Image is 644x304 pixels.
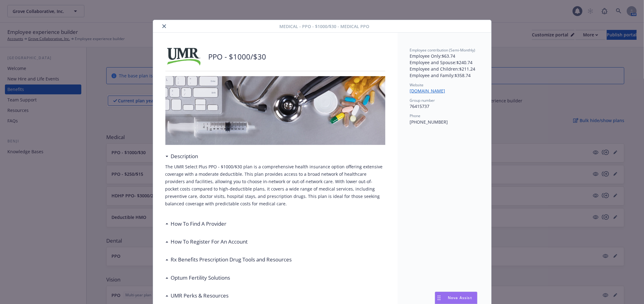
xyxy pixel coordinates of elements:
h3: Optum Fertility Solutions [171,274,230,282]
p: The UMR Select Plus PPO - $1000/$30 plan is a comprehensive health insurance option offering exte... [165,163,385,207]
h3: How To Find A Provider [171,220,227,228]
div: UMR Perks & Resources [165,292,229,300]
h3: UMR Perks & Resources [171,292,229,300]
p: PPO - $1000/$30 [209,51,266,62]
div: Optum Fertility Solutions [165,274,230,282]
div: Rx Benefits Prescription Drug Tools and Resources [165,256,292,264]
h3: Rx Benefits Prescription Drug Tools and Resources [171,256,292,264]
h3: How To Register For An Account [171,238,248,246]
div: How To Find A Provider [165,220,227,228]
div: How To Register For An Account [165,238,248,246]
p: Employee and Spouse : $240.74 [410,59,479,66]
p: 76415737 [410,103,479,109]
p: Employee and Family : $358.74 [410,72,479,79]
button: close [160,23,168,30]
span: Employee contribution (Semi-Monthly) [410,47,476,53]
span: Phone [410,113,421,118]
h3: Description [171,152,198,160]
div: Description [165,152,198,160]
img: UMR [165,47,202,66]
p: Employee and Children : $211.24 [410,66,479,72]
span: Nova Assist [448,295,472,300]
p: Employee Only : $63.74 [410,53,479,59]
div: Drag to move [435,292,443,304]
span: Medical - PPO - $1000/$30 - Medical PPO [280,23,370,30]
a: [DOMAIN_NAME] [410,88,450,94]
p: [PHONE_NUMBER] [410,119,479,125]
button: Nova Assist [435,292,477,304]
span: Website [410,82,424,88]
span: Group number [410,98,435,103]
img: banner [165,76,385,145]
